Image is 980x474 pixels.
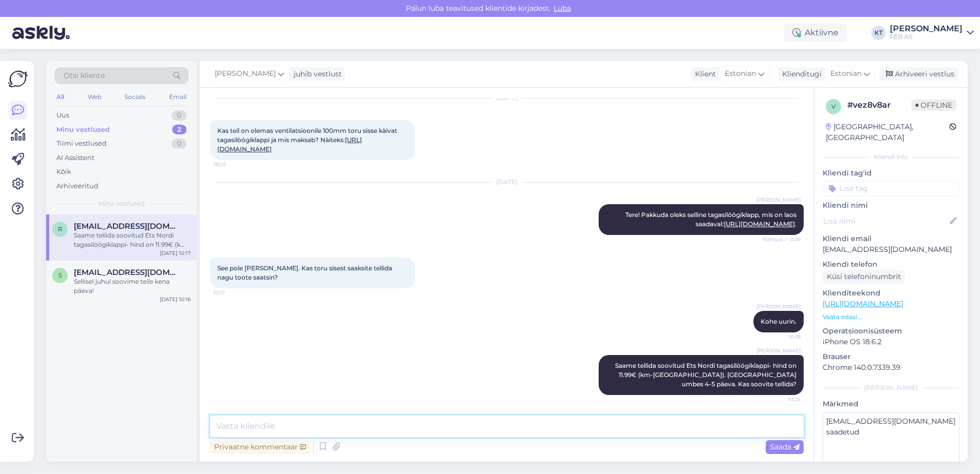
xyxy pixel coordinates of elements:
[160,249,191,257] div: [DATE] 10:17
[74,222,180,231] span: riho.jyrvetson@gmail.com
[213,161,252,168] span: 18:05
[830,68,862,80] span: Estonian
[58,271,62,279] span: s
[615,362,798,388] span: Saame tellida soovitud Ets Nordi tagasilöögiklappi- hind on 11.99€ (km-[GEOGRAPHIC_DATA]). [GEOGR...
[823,383,959,392] div: [PERSON_NAME]
[823,233,959,244] p: Kliendi email
[217,264,394,281] span: See pole [PERSON_NAME]. Kas toru sisest saaksite tellida nagu toote saatsin?
[770,442,800,451] span: Saada
[290,69,342,80] div: juhib vestlust
[56,167,71,177] div: Kõik
[823,270,905,284] div: Küsi telefoninumbrit
[625,211,798,228] span: Tere! Pakkuda oleks selline tagasilöögiklapp, mis on laos saadaval: .
[823,168,959,179] p: Kliendi tag'id
[172,125,187,135] div: 2
[167,90,189,104] div: Email
[757,347,801,354] span: [PERSON_NAME]
[762,333,801,341] span: 10:19
[86,90,104,104] div: Web
[210,93,804,103] div: [DATE]
[725,68,756,80] span: Estonian
[160,295,191,303] div: [DATE] 10:16
[890,25,963,33] div: [PERSON_NAME]
[823,181,959,196] input: Lisa tag
[172,139,187,149] div: 0
[74,277,191,295] div: Sellisel juhul soovime teile kena päeva!
[871,26,886,40] div: KT
[98,199,145,208] span: Minu vestlused
[890,25,974,41] a: [PERSON_NAME]FEB AS
[823,152,959,162] div: Kliendi info
[761,318,797,325] span: Kohe uurin.
[823,326,959,337] p: Operatsioonisüsteem
[823,299,903,308] a: [URL][DOMAIN_NAME]
[550,4,574,13] span: Luba
[823,200,959,211] p: Kliendi nimi
[74,231,191,249] div: Saame tellida soovitud Ets Nordi tagasilöögiklappi- hind on 11.99€ (km-[GEOGRAPHIC_DATA]). [GEOGR...
[911,100,956,111] span: Offline
[826,122,949,143] div: [GEOGRAPHIC_DATA], [GEOGRAPHIC_DATA]
[823,351,959,362] p: Brauser
[784,24,847,42] div: Aktiivne
[890,33,963,41] div: FEB AS
[823,244,959,255] p: [EMAIL_ADDRESS][DOMAIN_NAME]
[210,177,804,187] div: [DATE]
[172,110,187,121] div: 0
[56,139,107,149] div: Tiimi vestlused
[762,235,801,243] span: Nähtud ✓ 8:06
[217,127,399,153] span: Kas teil on olemas ventilatsioonile 100mm toru sisse kàivat tagasilòógiklappi ja mis maksab? Nàit...
[847,99,911,111] div: # vez8v8ar
[823,288,959,299] p: Klienditeekond
[74,268,180,277] span: semjonks@gmail.com
[757,196,801,204] span: [PERSON_NAME]
[64,70,105,81] span: Otsi kliente
[724,220,795,228] a: [URL][DOMAIN_NAME]
[823,362,959,373] p: Chrome 140.0.7339.39
[58,225,63,233] span: r
[56,181,98,191] div: Arhiveeritud
[823,337,959,347] p: iPhone OS 18.6.2
[122,90,148,104] div: Socials
[823,399,959,409] p: Märkmed
[215,68,276,80] span: [PERSON_NAME]
[56,110,69,121] div: Uus
[762,396,801,403] span: 10:25
[757,303,801,310] span: [PERSON_NAME]
[823,215,948,227] input: Lisa nimi
[54,90,66,104] div: All
[880,67,958,81] div: Arhiveeri vestlus
[691,69,716,80] div: Klient
[56,125,110,135] div: Minu vestlused
[8,69,28,89] img: Askly Logo
[823,259,959,270] p: Kliendi telefon
[210,440,310,454] div: Privaatne kommentaar
[778,69,822,80] div: Klienditugi
[213,289,252,297] span: 10:17
[823,312,959,322] p: Vaata edasi ...
[56,153,94,163] div: AI Assistent
[831,103,835,110] span: v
